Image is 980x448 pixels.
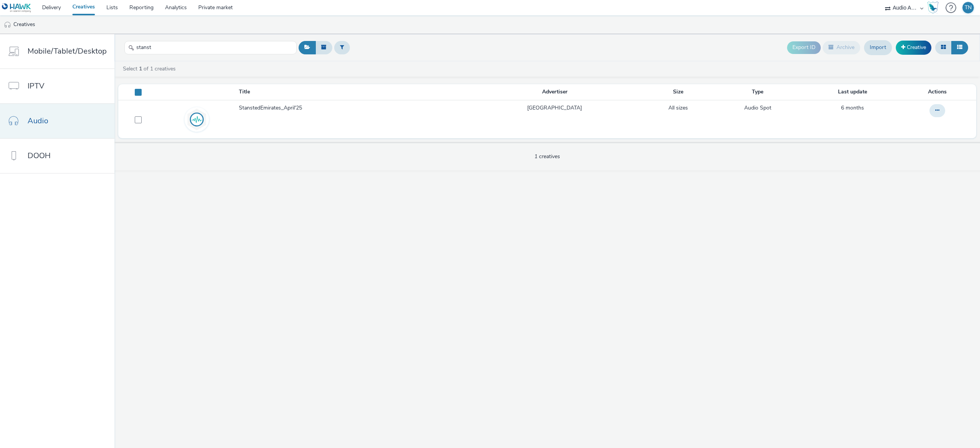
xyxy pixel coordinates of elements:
span: DOOH [28,150,51,161]
th: Last update [804,84,902,100]
a: All sizes [668,104,688,112]
a: Select of 1 creatives [122,65,179,72]
input: Search... [124,41,297,54]
a: Audio Spot [744,104,771,112]
button: Archive [823,41,860,54]
th: Size [645,84,712,100]
span: Audio [28,115,48,126]
strong: 1 [139,65,142,72]
button: Grid [935,41,952,54]
span: 1 creatives [534,153,560,160]
span: IPTV [28,80,44,92]
div: TN [965,2,972,13]
th: Type [712,84,804,100]
a: Creative [896,41,931,54]
th: Advertiser [465,84,645,100]
button: Table [951,41,968,54]
button: Export ID [787,41,821,54]
a: Import [864,40,892,55]
th: Title [238,84,464,100]
span: StanstedEmirates_April'25 [239,104,305,112]
span: 6 months [841,104,864,111]
a: 24 March 2025, 17:55 [841,104,864,112]
img: audio.svg [186,108,208,131]
span: Mobile/Tablet/Desktop [28,46,107,57]
img: audio [4,21,11,29]
img: Hawk Academy [927,2,939,14]
a: Hawk Academy [927,2,942,14]
a: StanstedEmirates_April'25 [239,104,464,116]
th: Actions [902,84,976,100]
a: [GEOGRAPHIC_DATA] [527,104,582,112]
img: undefined Logo [2,3,31,13]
